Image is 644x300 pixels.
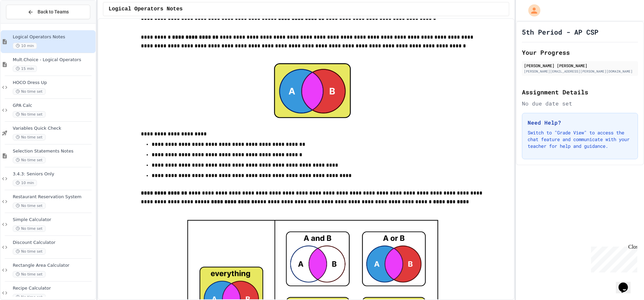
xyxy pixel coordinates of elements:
span: No time set [13,248,46,255]
span: No time set [13,88,46,95]
span: Recipe Calculator [13,286,94,291]
div: My Account [521,3,542,18]
span: 15 min [13,66,37,72]
span: No time set [13,157,46,163]
p: Switch to "Grade View" to access the chat feature and communicate with your teacher for help and ... [528,129,632,149]
span: Logical Operators Notes [13,34,94,40]
h1: 5th Period - AP CSP [522,27,598,37]
div: No due date set [522,99,638,108]
span: Back to Teams [38,8,69,15]
span: Mult.Choice - Logical Operators [13,57,94,63]
span: No time set [13,134,46,140]
span: No time set [13,271,46,277]
span: No time set [13,225,46,232]
iframe: chat widget [616,273,637,293]
span: HOCO Dress Up [13,80,94,86]
span: Rectangle Area Calculator [13,263,94,268]
h2: Your Progress [522,48,638,57]
div: Chat with us now!Close [3,3,46,43]
span: Restaurant Reservation System [13,194,94,200]
span: Logical Operators Notes [109,5,183,13]
button: Back to Teams [6,5,90,19]
h3: Need Help? [528,119,632,127]
span: Selection Statements Notes [13,148,94,154]
span: GPA Calc [13,103,94,109]
span: Simple Calculator [13,217,94,223]
h2: Assignment Details [522,87,638,97]
span: Variables Quick Check [13,126,94,131]
iframe: chat widget [588,244,637,272]
div: [PERSON_NAME] [PERSON_NAME] [524,62,636,69]
span: No time set [13,203,46,209]
div: [PERSON_NAME][EMAIL_ADDRESS][PERSON_NAME][DOMAIN_NAME] [524,69,636,74]
span: No time set [13,111,46,118]
span: Discount Calculator [13,240,94,246]
span: 10 min [13,180,37,186]
span: 3.4.3: Seniors Only [13,171,94,177]
span: 10 min [13,43,37,49]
